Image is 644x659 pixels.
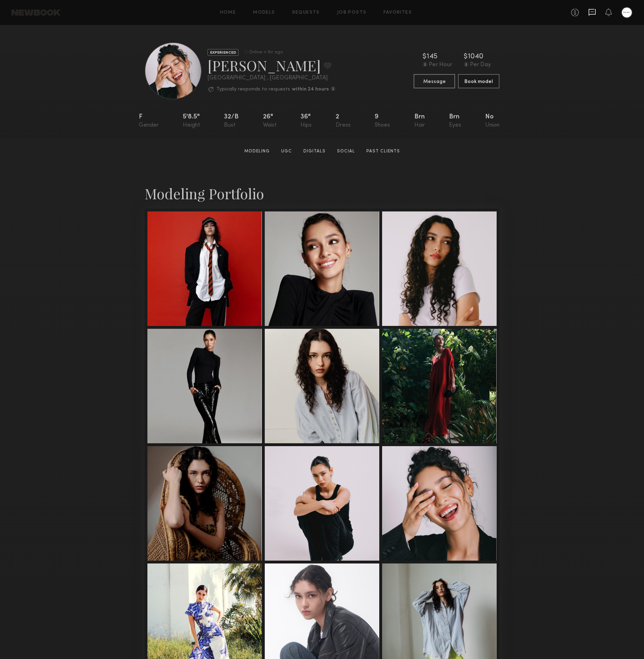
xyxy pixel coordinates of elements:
[301,148,328,155] a: Digitals
[468,53,483,60] div: 1040
[220,10,236,15] a: Home
[241,148,273,155] a: Modeling
[426,53,438,60] div: 145
[384,10,412,15] a: Favorites
[216,87,290,92] p: Typically responds to requests
[364,148,403,155] a: Past Clients
[208,75,336,81] div: [GEOGRAPHIC_DATA] , [GEOGRAPHIC_DATA]
[292,87,329,92] b: within 24 hours
[429,62,452,68] div: Per Hour
[183,114,200,128] div: 5'8.5"
[145,184,499,203] div: Modeling Portfolio
[423,53,426,60] div: $
[464,53,468,60] div: $
[263,114,277,128] div: 26"
[414,114,425,128] div: Brn
[253,10,275,15] a: Models
[208,49,239,56] div: EXPERIENCED
[337,10,367,15] a: Job Posts
[292,10,320,15] a: Requests
[224,114,239,128] div: 32/b
[458,74,499,88] button: Book model
[336,114,351,128] div: 2
[334,148,358,155] a: Social
[375,114,390,128] div: 9
[449,114,461,128] div: Brn
[485,114,499,128] div: No
[208,56,336,75] div: [PERSON_NAME]
[249,50,283,55] div: Online < 1hr ago
[301,114,312,128] div: 36"
[470,62,491,68] div: Per Day
[414,74,455,88] button: Message
[278,148,295,155] a: UGC
[139,114,159,128] div: F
